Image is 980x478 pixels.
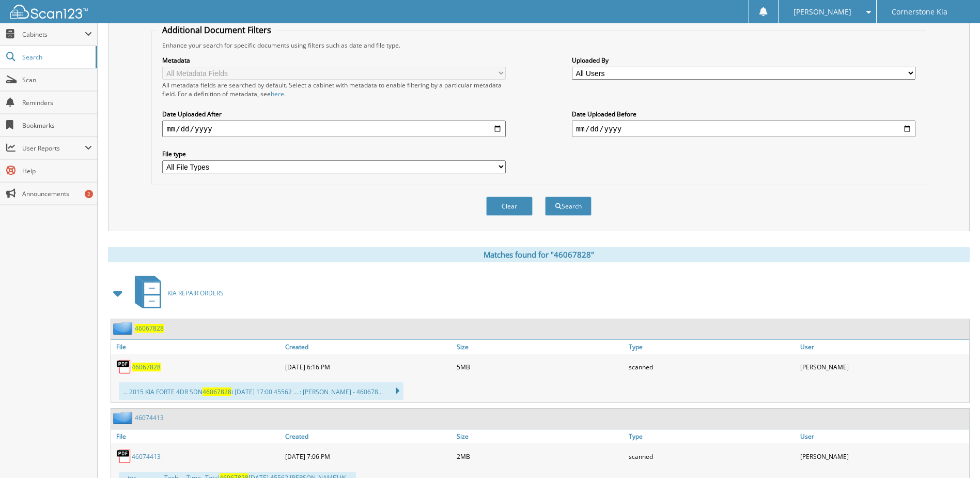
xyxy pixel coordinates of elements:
[162,121,506,137] input: start
[162,81,506,98] div: All metadata fields are searched by default. Select a cabinet with metadata to enable filtering b...
[135,324,164,333] a: 46067828
[22,30,85,39] span: Cabinets
[85,190,93,198] div: 2
[454,356,626,377] div: 5MB
[572,121,915,137] input: end
[22,121,92,130] span: Bookmarks
[22,189,92,198] span: Announcements
[454,429,626,443] a: Size
[22,167,92,175] span: Help
[572,110,915,118] label: Date Uploaded Before
[132,363,161,371] a: 46067828
[892,9,947,15] span: Cornerstone Kia
[626,340,798,354] a: Type
[22,76,92,84] span: Scan
[157,41,920,50] div: Enhance your search for specific documents using filters such as date and file type.
[203,387,231,396] span: 46067828
[116,359,132,375] img: PDF.png
[271,89,284,98] a: here
[116,449,132,464] img: PDF.png
[798,429,969,443] a: User
[22,53,90,62] span: Search
[108,247,970,262] div: Matches found for "46067828"
[626,429,798,443] a: Type
[135,413,164,422] a: 46074413
[157,24,276,36] legend: Additional Document Filters
[486,197,533,216] button: Clear
[22,144,85,153] span: User Reports
[111,429,283,443] a: File
[113,322,135,335] img: folder2.png
[454,446,626,467] div: 2MB
[129,273,224,313] a: KIA REPAIR ORDERS
[10,5,88,19] img: scan123-logo-white.svg
[454,340,626,354] a: Size
[167,289,224,297] span: KIA REPAIR ORDERS
[283,340,454,354] a: Created
[162,150,506,158] label: File type
[572,56,915,65] label: Uploaded By
[132,452,161,461] a: 46074413
[626,446,798,467] div: scanned
[22,98,92,107] span: Reminders
[283,356,454,377] div: [DATE] 6:16 PM
[113,411,135,424] img: folder2.png
[798,446,969,467] div: [PERSON_NAME]
[162,56,506,65] label: Metadata
[545,197,592,216] button: Search
[283,429,454,443] a: Created
[794,9,851,15] span: [PERSON_NAME]
[798,356,969,377] div: [PERSON_NAME]
[119,382,403,400] div: ... 2015 KIA FORTE 4DR SDN i [DATE] 17:00 45562 ... : [PERSON_NAME] - 460678...
[283,446,454,467] div: [DATE] 7:06 PM
[798,340,969,354] a: User
[626,356,798,377] div: scanned
[162,110,506,118] label: Date Uploaded After
[111,340,283,354] a: File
